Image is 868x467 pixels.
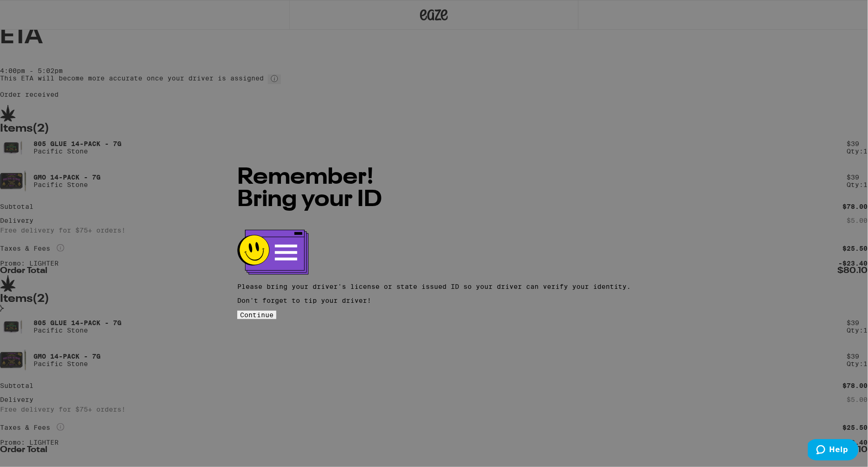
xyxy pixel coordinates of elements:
[237,311,276,319] button: Continue
[237,167,382,211] span: Remember! Bring your ID
[808,439,859,462] iframe: Opens a widget where you can find more information
[237,283,631,290] p: Please bring your driver's license or state issued ID so your driver can verify your identity.
[237,297,631,304] p: Don't forget to tip your driver!
[240,311,274,319] span: Continue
